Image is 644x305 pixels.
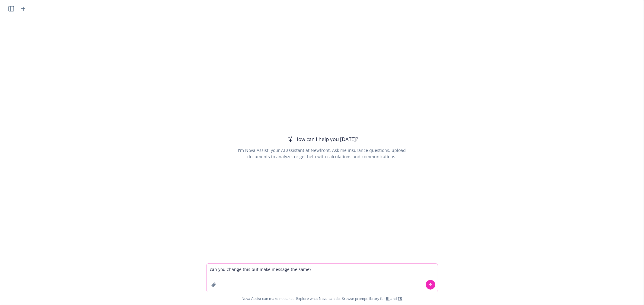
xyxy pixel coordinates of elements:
[386,296,390,301] a: BI
[237,147,407,160] div: I'm Nova Assist, your AI assistant at Newfront. Ask me insurance questions, upload documents to a...
[286,135,358,143] div: How can I help you [DATE]?
[398,296,402,301] a: TR
[3,292,641,305] span: Nova Assist can make mistakes. Explore what Nova can do: Browse prompt library for and
[207,264,438,292] textarea: can you change this but make message the same?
